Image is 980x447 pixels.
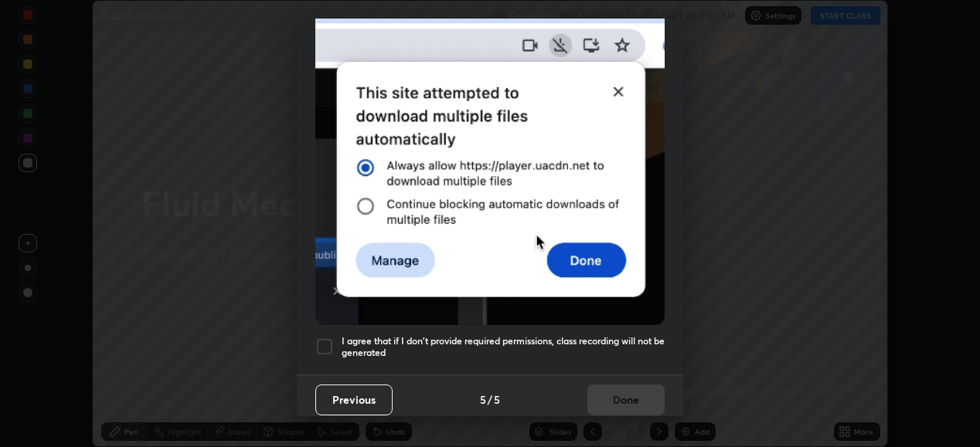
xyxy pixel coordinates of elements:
h4: 5 [494,391,500,408]
h4: / [488,391,492,408]
h5: I agree that if I don't provide required permissions, class recording will not be generated [342,335,665,359]
button: Previous [315,384,393,415]
h4: 5 [480,391,486,408]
